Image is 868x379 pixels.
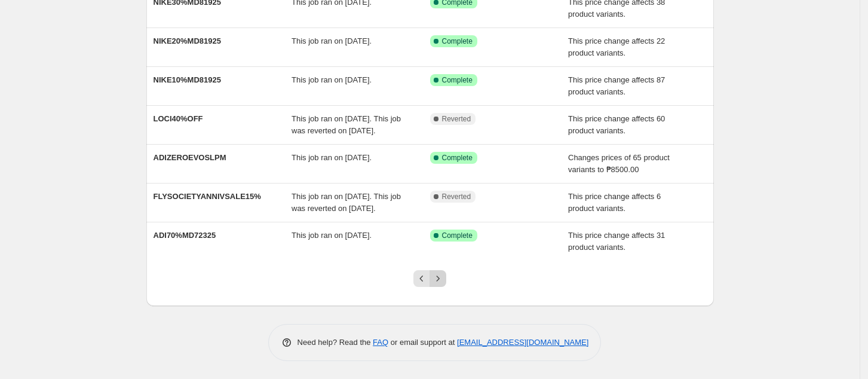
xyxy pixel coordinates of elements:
[292,114,401,135] span: This job ran on [DATE]. This job was reverted on [DATE].
[442,36,473,46] span: Complete
[154,114,203,123] span: LOCI40%OFF
[442,75,473,85] span: Complete
[292,192,401,213] span: This job ran on [DATE]. This job was reverted on [DATE].
[154,75,221,84] span: NIKE10%MD81925
[568,75,665,96] span: This price change affects 87 product variants.
[568,36,665,57] span: This price change affects 22 product variants.
[292,153,372,162] span: This job ran on [DATE].
[413,270,430,287] button: Previous
[154,231,216,240] span: ADI70%MD72325
[568,153,670,174] span: Changes prices of 65 product variants to ₱8500.00
[442,114,471,124] span: Reverted
[154,36,221,45] span: NIKE20%MD81925
[568,114,665,135] span: This price change affects 60 product variants.
[154,192,261,201] span: FLYSOCIETYANNIVSALE15%
[292,231,372,240] span: This job ran on [DATE].
[442,231,473,240] span: Complete
[568,192,661,213] span: This price change affects 6 product variants.
[388,338,457,347] span: or email support at
[442,192,471,201] span: Reverted
[154,153,226,162] span: ADIZEROEVOSLPM
[373,338,388,347] a: FAQ
[413,270,446,287] nav: Pagination
[292,36,372,45] span: This job ran on [DATE].
[292,75,372,84] span: This job ran on [DATE].
[442,153,473,163] span: Complete
[568,231,665,252] span: This price change affects 31 product variants.
[457,338,588,347] a: [EMAIL_ADDRESS][DOMAIN_NAME]
[297,338,373,347] span: Need help? Read the
[430,270,446,287] button: Next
